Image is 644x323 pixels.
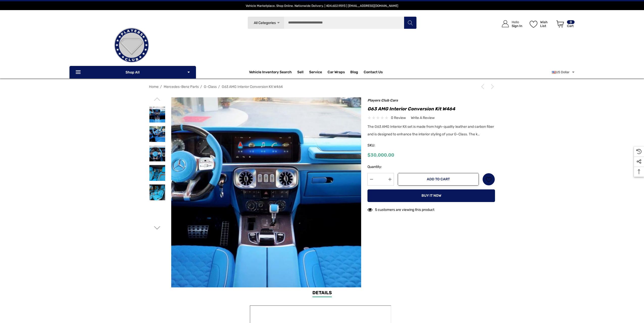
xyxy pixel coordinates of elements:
label: Quantity: [367,164,394,170]
span: Vehicle Marketplace. Shop Online. Nationwide Delivery. | 404.602.9593 | [EMAIL_ADDRESS][DOMAIN_NAME] [246,4,398,8]
img: Players Club | Cars For Sale [106,20,157,70]
a: Write a Review [411,115,435,121]
span: $30,000.00 [367,152,394,158]
span: Car Wraps [328,70,345,76]
svg: Go to slide 8 of 8 [154,96,160,102]
nav: Breadcrumb [149,82,495,91]
a: Wish List Wish List [527,15,554,33]
a: G63 AMG Interior Conversion Kit W464 [222,85,283,89]
a: Contact Us [364,70,383,76]
button: Search [404,16,416,29]
a: G-Class [204,85,217,89]
svg: Icon Line [75,69,83,75]
a: Vehicle Inventory Search [249,70,292,76]
img: Mercedes G Wagon Interior Kit [149,126,165,142]
p: Cart [567,24,575,28]
a: Car Wraps [328,67,350,77]
p: Hello [512,20,522,24]
a: Cart with 0 items [554,15,575,35]
a: Blog [350,70,358,76]
span: 0 review [391,115,406,121]
svg: Top [634,169,644,174]
svg: Recently Viewed [636,149,641,154]
a: Details [312,289,332,297]
a: USD [552,67,575,77]
button: Buy it now [367,189,495,202]
span: Write a Review [411,116,435,120]
a: Players Club Cars [367,98,398,103]
span: All Categories [254,21,276,25]
a: Wish List [482,173,495,186]
svg: Icon Arrow Down [187,70,190,74]
p: Wish List [540,20,554,28]
img: Mercedes G Wagon Interior Kit [149,145,165,161]
a: Previous [480,84,487,89]
h1: G63 AMG Interior Conversion Kit W464 [367,105,495,113]
button: Add to Cart [398,173,479,186]
svg: Review Your Cart [556,20,564,28]
p: 0 [567,20,575,24]
img: Mercedes G Wagon Interior Kit [171,97,361,287]
svg: Wish List [530,21,537,28]
a: Service [309,70,322,76]
p: Sign In [512,24,522,28]
a: Mercedes-Benz Parts [164,85,199,89]
span: SKU: [367,142,393,149]
div: 5 customers are viewing this product [367,205,434,213]
svg: Social Media [636,159,641,164]
span: The G63 AMG Interior Kit set is made from high-quality leather and carbon fiber and is designed t... [367,125,494,136]
span: Sell [297,70,304,76]
a: Home [149,85,159,89]
img: Mercedes G Wagon Interior Kit [149,165,165,181]
a: Sell [297,67,309,77]
a: Sign in [496,15,525,33]
p: Shop All [69,66,196,79]
img: Mercedes G Wagon Interior Kit [149,184,165,200]
a: Next [488,84,495,89]
img: Mercedes G Wagon Interior Kit [149,107,165,122]
svg: Icon User Account [502,20,509,27]
svg: Wish List [486,177,492,182]
svg: Go to slide 2 of 8 [154,225,160,231]
svg: Icon Arrow Down [277,21,280,25]
a: All Categories Icon Arrow Down Icon Arrow Up [247,16,284,29]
